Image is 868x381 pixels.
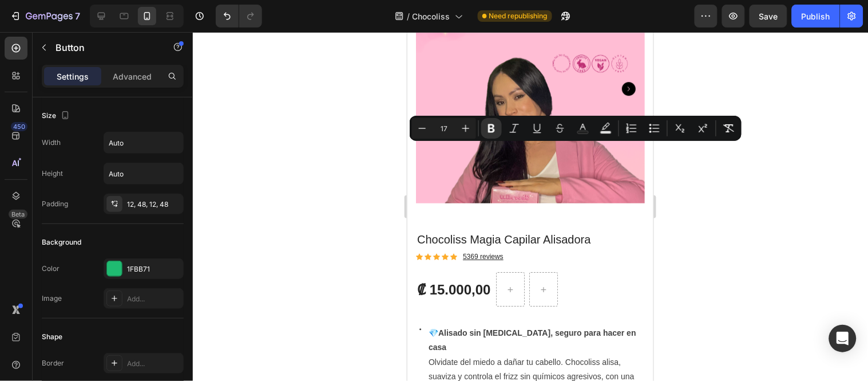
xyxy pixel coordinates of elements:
[407,10,410,22] span: /
[407,32,653,381] iframe: Design area
[829,325,857,352] div: Open Intercom Messenger
[802,10,830,22] div: Publish
[216,5,262,28] div: Undo/Redo
[127,359,181,369] div: Add...
[42,108,72,124] div: Size
[57,70,89,83] p: Settings
[56,41,153,54] p: Button
[127,264,181,274] div: 1FBB71
[42,293,62,304] div: Image
[104,163,183,184] input: Auto
[42,199,68,209] div: Padding
[413,10,450,22] span: Chocoliss
[42,138,61,148] div: Width
[750,5,787,28] button: Save
[759,11,778,21] span: Save
[42,168,63,179] div: Height
[113,70,152,83] p: Advanced
[792,5,840,28] button: Publish
[410,116,742,141] div: Editor contextual toolbar
[104,132,183,153] input: Auto
[127,294,181,304] div: Add...
[11,122,27,131] div: 450
[42,358,64,368] div: Border
[42,264,60,274] div: Color
[21,325,227,363] span: Olvidate del miedo a dañar tu cabello. Chocoliss alisa, suaviza y controla el frizz sin químicos ...
[5,5,85,28] button: 7
[9,210,27,219] div: Beta
[127,199,181,210] div: 12, 48, 12, 48
[75,9,80,23] p: 7
[42,332,62,342] div: Shape
[489,11,548,21] span: Need republishing
[42,237,81,248] div: Background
